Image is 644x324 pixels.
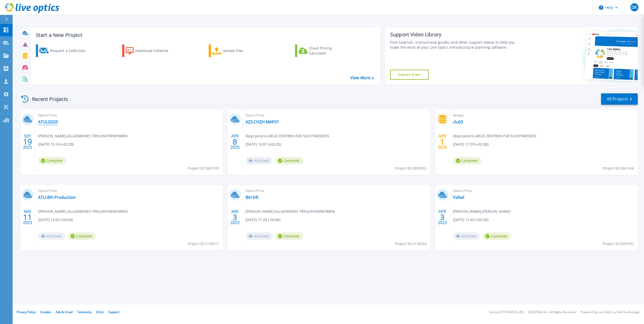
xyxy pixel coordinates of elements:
[38,133,128,139] span: [PERSON_NAME] , ALLGEMEINES TREUUNTERNEHMEN
[23,215,32,219] span: 11
[50,46,91,56] div: Request a Collection
[601,93,638,105] a: All Projects
[395,166,426,171] span: Project ID: 2850392
[38,119,58,124] a: ATULI2025
[40,310,51,314] a: Cookies
[23,132,32,151] div: SEP 2025
[453,113,635,118] span: NetApp
[233,140,237,144] span: 8
[275,157,303,165] span: Complete
[395,241,426,247] span: Project ID: 2130554
[482,232,511,240] span: Complete
[390,31,521,38] div: Support Video Library
[122,44,178,57] a: Download Collector
[246,195,258,200] a: BVI-DR
[295,44,351,57] a: Cloud Pricing Calculator
[135,46,176,56] div: Download Collector
[453,157,481,165] span: Complete
[188,241,219,247] span: Project ID: 2138311
[246,157,273,165] span: Archived
[38,209,128,214] span: [PERSON_NAME] , ALLGEMEINES TREUUNTERNEHMEN
[603,166,634,171] span: Project ID: 2841456
[38,157,66,165] span: Complete
[38,142,74,147] span: [DATE] 15:16 (+02:00)
[528,311,576,314] li: © 2025 Dell Inc. All Rights Reserved
[246,142,281,147] span: [DATE] 15:01 (+02:00)
[96,310,104,314] a: EULA
[453,195,464,200] a: VxRail
[38,232,65,240] span: Archived
[453,133,536,139] span: Djojo Janjicic , ARUD ZENTREN FÜR SUCHTMEDIZIN
[230,208,240,226] div: MAI 2023
[36,44,92,57] a: Request a Collection
[390,70,428,80] a: Explore Now!
[581,311,639,314] li: Powered by Live Optics, a Dell Technology
[631,5,637,9] span: DK
[68,232,96,240] span: Complete
[440,215,445,219] span: 3
[223,46,263,56] div: Upload Files
[390,40,521,50] div: Find tutorials, instructional guides and other support videos to help you make the most of your L...
[38,195,76,200] a: ATU-BVI Production
[453,217,489,223] span: [DATE] 11:43 (+02:00)
[23,208,32,226] div: MAI 2023
[36,32,373,38] h3: Start a New Project
[275,232,303,240] span: Complete
[453,232,480,240] span: Archived
[246,188,427,194] span: Optical Prime
[19,93,75,105] div: Recent Projects
[246,119,279,124] a: AZS-CHZH-MAP01
[23,140,32,144] span: 19
[246,209,335,214] span: [PERSON_NAME] , ALLGEMEINES TREUUNTERNEHMEN
[453,188,635,194] span: Optical Prime
[440,140,445,144] span: 1
[453,119,463,124] a: clu03
[38,217,73,223] span: [DATE] 12:03 (-04:00)
[453,142,489,147] span: [DATE] 17:29 (+02:00)
[246,232,273,240] span: Archived
[209,44,265,57] a: Upload Files
[246,133,329,139] span: Djojo Janjicic , ARUD ZENTREN FÜR SUCHTMEDIZIN
[438,208,447,226] div: APR 2023
[56,310,73,314] a: Ads & Email
[350,75,374,80] a: View More
[233,215,237,219] span: 3
[489,311,523,314] li: Version: [TECHNICAL_ID]
[38,113,220,118] span: Optical Prime
[438,132,447,151] div: APR 2025
[309,46,349,56] div: Cloud Pricing Calculator
[77,310,92,314] a: Telemetry
[603,241,634,247] span: Project ID: 2091692
[108,310,119,314] a: Support
[246,113,427,118] span: Optical Prime
[246,217,280,223] span: [DATE] 11:28 (-04:00)
[38,188,220,194] span: Optical Prime
[17,310,36,314] a: Privacy Policy
[188,166,219,171] span: Project ID: 3061030
[453,209,511,214] span: [PERSON_NAME] , [PERSON_NAME]
[230,132,240,151] div: APR 2025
